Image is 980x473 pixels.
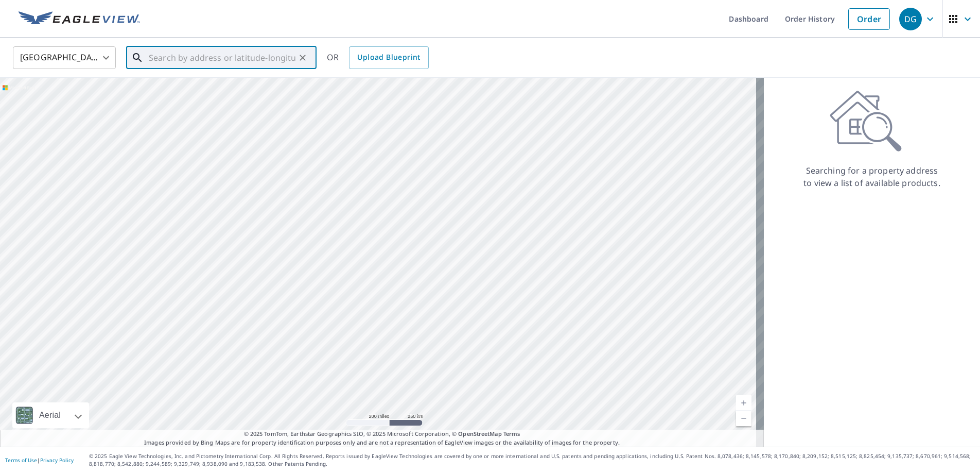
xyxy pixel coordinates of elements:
[19,11,140,27] img: EV Logo
[327,46,429,69] div: OR
[244,430,520,438] span: © 2025 TomTom, Earthstar Geographics SIO, © 2025 Microsoft Corporation, ©
[5,457,74,463] p: |
[295,50,310,65] button: Clear
[357,51,420,64] span: Upload Blueprint
[36,402,64,428] div: Aerial
[458,430,501,437] a: OpenStreetMap
[13,43,116,72] div: [GEOGRAPHIC_DATA]
[12,402,89,428] div: Aerial
[503,430,520,437] a: Terms
[149,43,295,72] input: Search by address or latitude-longitude
[40,457,74,464] a: Privacy Policy
[848,8,890,30] a: Order
[736,395,751,411] a: Current Level 5, Zoom In
[736,411,751,426] a: Current Level 5, Zoom Out
[803,164,941,189] p: Searching for a property address to view a list of available products.
[5,457,37,464] a: Terms of Use
[89,452,975,468] p: © 2025 Eagle View Technologies, Inc. and Pictometry International Corp. All Rights Reserved. Repo...
[899,8,922,30] div: DG
[349,46,428,69] a: Upload Blueprint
